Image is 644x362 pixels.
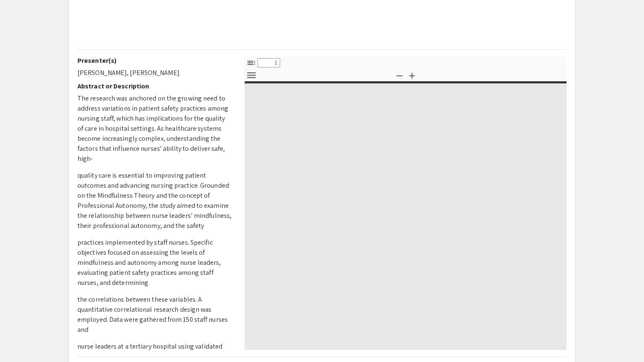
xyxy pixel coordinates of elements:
span: The research was anchored on the growing need to address variations in patient safety practices a... [77,94,228,163]
input: Page [258,58,280,67]
button: Toggle Sidebar [244,57,258,69]
h2: Presenter(s) [77,57,232,65]
span: practices implemented by staff nurses. Specific objectives focused on assessing the levels of min... [77,238,221,287]
button: Tools [244,69,258,81]
iframe: Chat [6,324,36,356]
h2: Abstract or Description [77,82,232,90]
button: Zoom In [405,69,419,81]
span: the correlations between these variables. A quantitative correlational research design was employ... [77,295,228,334]
p: [PERSON_NAME], [PERSON_NAME] [77,68,232,78]
button: Zoom Out [392,69,407,81]
span: quality care is essential to improving patient outcomes and advancing nursing practice. Grounded ... [77,171,232,230]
